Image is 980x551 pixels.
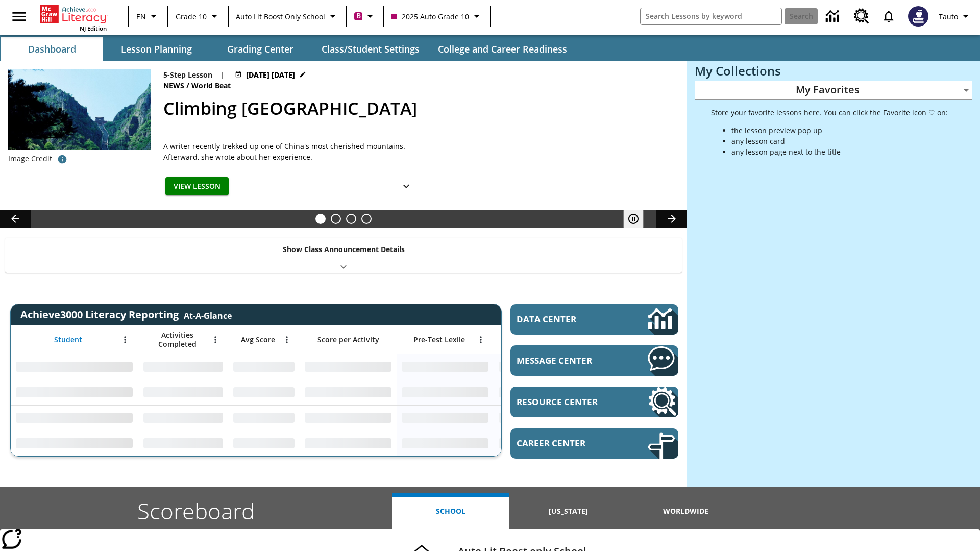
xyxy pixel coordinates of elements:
button: Class/Student Settings [313,37,428,61]
button: School: Auto Lit Boost only School, Select your school [232,7,343,26]
button: [US_STATE] [509,493,627,529]
li: the lesson preview pop up [731,125,948,136]
button: College and Career Readiness [430,37,575,61]
a: Data Center [510,304,678,335]
a: Career Center [510,428,678,459]
button: Slide 2 Defining Our Government's Purpose [331,214,341,224]
span: Message Center [517,355,617,366]
span: Pre-Test Lexile [413,335,465,344]
button: Lesson Planning [105,37,207,61]
span: Student [54,335,82,344]
button: Profile/Settings [935,7,976,26]
span: EN [136,11,146,22]
div: No Data, [228,354,300,380]
div: No Data, [138,405,228,431]
div: At-A-Glance [184,308,232,321]
div: My Favorites [695,81,972,100]
div: Show Class Announcement Details [5,238,682,273]
li: any lesson page next to the title [731,146,948,157]
span: Score per Activity [317,335,379,344]
button: Grading Center [209,37,311,61]
button: Select a new avatar [902,3,935,30]
span: Auto Lit Boost only School [236,11,325,22]
button: Open Menu [117,332,133,347]
div: No Data, [228,380,300,405]
h3: My Collections [695,64,972,78]
button: Slide 4 Career Lesson [361,214,372,224]
div: A writer recently trekked up one of China's most cherished mountains. Afterward, she wrote about ... [163,141,419,162]
button: School [392,493,509,529]
div: No Data, [494,354,591,380]
button: Grade: Grade 10, Select a grade [171,7,225,26]
p: Show Class Announcement Details [283,244,405,255]
div: No Data, [138,431,228,456]
button: Slide 1 Climbing Mount Tai [315,214,326,224]
span: Data Center [517,313,613,325]
button: Slide 3 Pre-release lesson [346,214,356,224]
div: No Data, [228,405,300,431]
span: News [163,80,186,91]
div: No Data, [138,380,228,405]
span: Tauto [939,11,958,22]
button: Worldwide [627,493,745,529]
span: Grade 10 [176,11,207,22]
button: Pause [623,210,644,228]
span: NJ Edition [80,24,107,32]
li: any lesson card [731,136,948,146]
button: Show Details [396,177,416,196]
img: Avatar [908,6,928,27]
p: 5-Step Lesson [163,69,212,80]
button: Language: EN, Select a language [132,7,164,26]
button: Boost Class color is violet red. Change class color [350,7,380,26]
span: Avg Score [241,335,275,344]
button: Credit for photo and all related images: Public Domain/Charlie Fong [52,150,72,168]
span: Career Center [517,437,617,449]
span: 2025 Auto Grade 10 [391,11,469,22]
button: Dashboard [1,37,103,61]
a: Resource Center, Will open in new tab [510,387,678,417]
button: Class: 2025 Auto Grade 10, Select your class [387,7,487,26]
a: Message Center [510,345,678,376]
div: No Data, [228,431,300,456]
input: search field [641,8,781,24]
button: Jul 22 - Jun 30 Choose Dates [233,69,308,80]
button: Open Menu [208,332,223,347]
span: [DATE] [DATE] [246,69,295,80]
a: Data Center [820,3,848,31]
div: No Data, [494,380,591,405]
span: / [186,81,189,90]
h2: Climbing Mount Tai [163,95,675,121]
div: No Data, [494,405,591,431]
span: Achieve3000 Literacy Reporting [20,308,232,321]
a: Home [40,4,107,24]
a: Resource Center, Will open in new tab [848,3,875,30]
span: Activities Completed [143,331,211,349]
span: B [356,10,361,22]
a: Notifications [875,3,902,30]
button: Open Menu [279,332,295,347]
button: View Lesson [165,177,229,196]
button: Lesson carousel, Next [656,210,687,228]
div: Pause [623,210,654,228]
span: | [220,69,225,80]
button: Open Menu [473,332,488,347]
div: No Data, [494,431,591,456]
div: No Data, [138,354,228,380]
span: Resource Center [517,396,617,408]
span: World Beat [191,80,233,91]
p: Store your favorite lessons here. You can click the Favorite icon ♡ on: [711,107,948,118]
p: Image Credit [8,154,52,164]
div: Home [40,3,107,32]
img: 6000 stone steps to climb Mount Tai in Chinese countryside [8,69,151,150]
button: Open side menu [4,2,34,32]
